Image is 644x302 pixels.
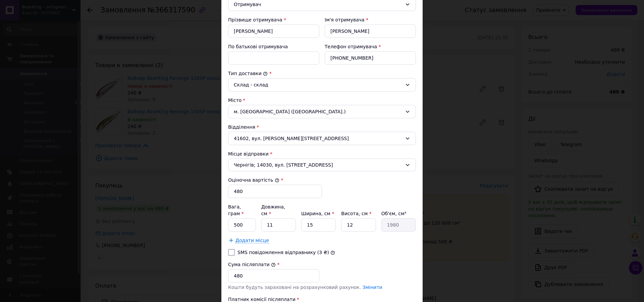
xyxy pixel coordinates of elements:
label: SMS повідомлення відправнику (3 ₴) [237,250,329,255]
span: Платник комісії післяплати [228,297,296,302]
div: Місто [228,97,416,104]
div: м. [GEOGRAPHIC_DATA] ([GEOGRAPHIC_DATA].) [228,105,416,118]
label: Довжина, см [261,204,285,216]
label: Ім'я отримувача [325,17,365,22]
div: Отримувач [234,1,402,8]
label: Оціночна вартість [228,177,279,183]
div: Місце відправки [228,150,416,157]
label: По батькові отримувача [228,44,288,49]
label: Вага, грам [228,204,244,216]
label: Сума післяплати [228,262,276,267]
label: Прізвище отримувача [228,17,282,22]
label: Ширина, см [301,211,334,216]
div: Об'єм, см³ [381,210,416,217]
input: +380 [325,51,416,65]
span: Кошти будуть зараховані на розрахунковий рахунок. [228,285,382,290]
label: Висота, см [341,211,371,216]
span: Додати місце [235,238,269,243]
span: Чернігів; 14030, вул. [STREET_ADDRESS] [234,162,402,168]
div: 41602, вул. [PERSON_NAME][STREET_ADDRESS] [228,132,416,145]
div: Склад - склад [234,81,402,88]
label: Телефон отримувача [325,44,377,49]
div: Тип доставки [228,70,416,77]
div: Відділення [228,124,416,130]
a: Змінити [363,285,382,290]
